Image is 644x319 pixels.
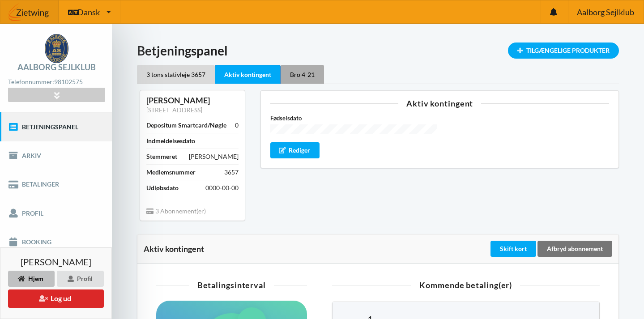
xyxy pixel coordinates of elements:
[577,8,634,16] span: Aalborg Sejlklub
[146,152,177,161] div: Stemmeret
[8,289,104,308] button: Log ud
[215,65,281,84] div: Aktiv kontingent
[21,257,91,266] span: [PERSON_NAME]
[146,95,239,106] div: [PERSON_NAME]
[270,99,609,107] div: Aktiv kontingent
[146,106,202,114] a: [STREET_ADDRESS]
[146,136,195,145] div: Indmeldelsesdato
[205,183,239,192] div: 0000-00-00
[508,43,619,59] div: Tilgængelige Produkter
[270,142,320,158] div: Rediger
[17,63,96,71] div: Aalborg Sejlklub
[8,76,105,88] div: Telefonnummer:
[8,271,55,287] div: Hjem
[146,207,206,215] span: 3 Abonnement(er)
[77,8,100,16] span: Dansk
[146,168,196,177] div: Medlemsnummer
[235,121,239,130] div: 0
[146,183,179,192] div: Udløbsdato
[144,244,489,253] div: Aktiv kontingent
[156,281,307,289] div: Betalingsinterval
[146,121,226,130] div: Depositum Smartcard/Nøgle
[189,152,239,161] div: [PERSON_NAME]
[270,114,436,123] label: Fødselsdato
[332,281,600,289] div: Kommende betaling(er)
[281,65,324,84] div: Bro 4-21
[224,168,239,177] div: 3657
[137,65,215,84] div: 3 tons stativleje 3657
[490,241,536,257] div: Skift kort
[137,43,619,59] h1: Betjeningspanel
[57,271,104,287] div: Profil
[537,241,612,257] div: Afbryd abonnement
[54,78,83,85] strong: 98102575
[45,34,68,63] img: logo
